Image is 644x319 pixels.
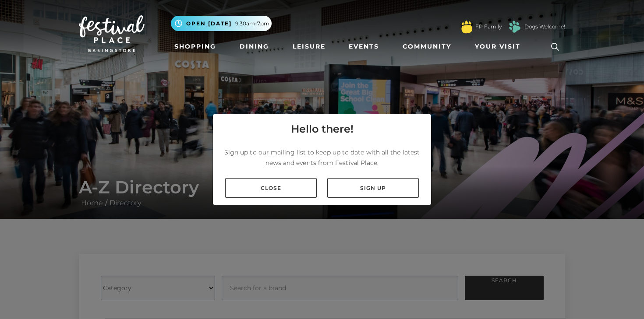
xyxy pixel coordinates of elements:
span: Open [DATE] [186,20,232,28]
a: Shopping [171,39,219,55]
a: FP Family [475,23,502,31]
img: Festival Place Logo [79,15,145,52]
a: Community [399,39,455,55]
a: Your Visit [471,39,528,55]
button: Open [DATE] 9.30am-7pm [171,16,272,31]
a: Close [225,178,317,198]
span: Your Visit [475,42,520,51]
h4: Hello there! [291,121,354,137]
a: Leisure [289,39,329,55]
span: 9.30am-7pm [235,20,269,28]
a: Dining [236,39,272,55]
p: Sign up to our mailing list to keep up to date with all the latest news and events from Festival ... [220,147,424,168]
a: Dogs Welcome! [524,23,565,31]
a: Events [345,39,382,55]
a: Sign up [327,178,419,198]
